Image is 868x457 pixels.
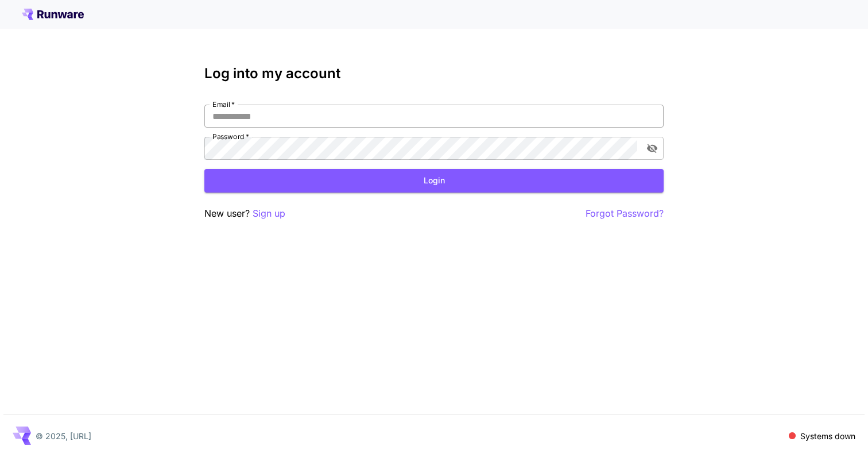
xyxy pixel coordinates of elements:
[204,66,664,82] h3: Log into my account
[204,206,285,221] p: New user?
[212,99,235,109] label: Email
[253,206,285,221] button: Sign up
[36,430,91,442] p: © 2025, [URL]
[586,206,664,221] button: Forgot Password?
[800,430,855,442] p: Systems down
[642,138,662,159] button: toggle password visibility
[204,169,664,193] button: Login
[212,132,249,141] label: Password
